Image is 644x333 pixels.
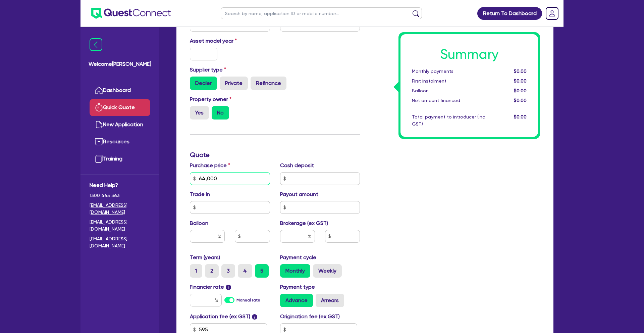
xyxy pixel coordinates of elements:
img: resources [95,138,103,146]
span: Welcome [PERSON_NAME] [89,60,151,68]
label: Trade in [190,190,210,198]
a: Return To Dashboard [477,7,542,20]
div: First instalment [407,78,490,85]
img: icon-menu-close [90,38,102,51]
label: Payment cycle [280,253,316,261]
label: Yes [190,106,209,120]
label: Balloon [190,219,208,227]
label: Asset model year [185,37,275,45]
a: [EMAIL_ADDRESS][DOMAIN_NAME] [90,202,150,216]
span: $0.00 [514,68,527,74]
div: Net amount financed [407,97,490,104]
a: Dropdown toggle [543,5,561,22]
a: [EMAIL_ADDRESS][DOMAIN_NAME] [90,219,150,233]
label: Monthly [280,264,310,278]
label: Refinance [251,77,286,90]
a: New Application [90,116,150,133]
span: $0.00 [514,78,527,84]
label: Purchase price [190,161,230,170]
label: Private [220,77,248,90]
label: Weekly [313,264,342,278]
div: Balloon [407,87,490,94]
label: No [212,106,229,120]
img: training [95,155,103,163]
label: 1 [190,264,202,278]
label: Arrears [316,294,344,307]
label: 3 [221,264,235,278]
a: Training [90,150,150,168]
span: $0.00 [514,98,527,103]
label: Dealer [190,77,217,90]
h1: Summary [412,46,527,62]
div: Monthly payments [407,68,490,75]
label: Payment type [280,283,315,291]
img: new-application [95,121,103,129]
h3: Quote [190,151,360,159]
span: 1300 465 363 [90,192,150,199]
a: Resources [90,133,150,150]
label: Advance [280,294,313,307]
span: Need Help? [90,181,150,189]
label: Manual rate [236,297,260,303]
a: [EMAIL_ADDRESS][DOMAIN_NAME] [90,235,150,249]
label: Property owner [190,95,231,103]
label: Origination fee (ex GST) [280,313,340,321]
span: $0.00 [514,114,527,120]
span: $0.00 [514,88,527,93]
div: Total payment to introducer (inc GST) [407,113,490,128]
img: quick-quote [95,103,103,111]
label: Brokerage (ex GST) [280,219,328,227]
a: Quick Quote [90,99,150,116]
label: Financier rate [190,283,231,291]
a: Dashboard [90,82,150,99]
label: Cash deposit [280,161,314,170]
label: Payout amount [280,190,318,198]
span: i [226,285,231,290]
label: Term (years) [190,253,220,261]
img: quest-connect-logo-blue [91,8,171,19]
label: 2 [205,264,219,278]
label: Application fee (ex GST) [190,313,250,321]
label: 4 [238,264,252,278]
label: 5 [255,264,269,278]
label: Supplier type [190,66,226,74]
span: i [252,314,257,320]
